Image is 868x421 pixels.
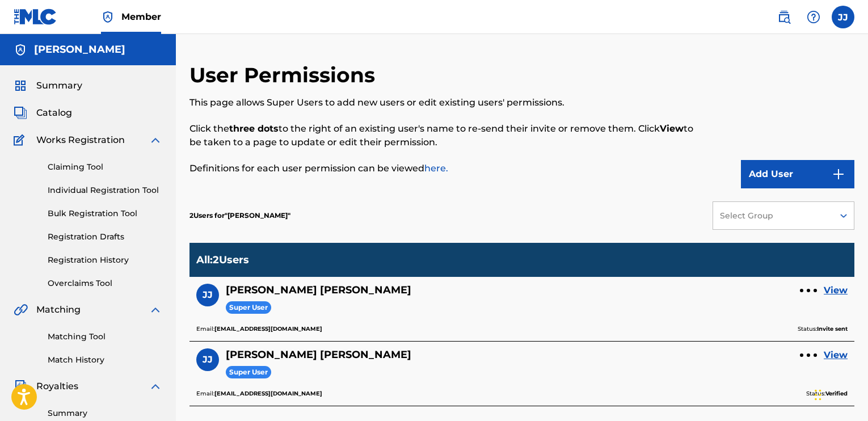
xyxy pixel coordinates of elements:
img: Catalog [14,106,27,120]
a: Matching Tool [48,331,162,343]
img: expand [149,303,162,317]
button: Add User [741,160,854,188]
strong: three dots [229,123,279,134]
a: Match History [48,354,162,366]
p: Click the to the right of an existing user's name to re-send their invite or remove them. Click t... [189,122,701,149]
p: Email: [196,389,322,399]
a: View [824,284,848,297]
p: Definitions for each user permission can be viewed [189,162,701,175]
h5: Jamaal Jones [226,348,411,361]
a: Individual Registration Tool [48,184,162,196]
span: Matching [36,303,81,317]
a: CatalogCatalog [14,106,72,120]
span: Jamaal Jones [225,211,290,220]
div: Help [802,6,825,28]
a: Claiming Tool [48,161,162,173]
p: Status: [806,389,848,399]
h5: Jamaal Jones [226,284,411,297]
img: Works Registration [14,133,28,147]
a: Bulk Registration Tool [48,208,162,220]
img: Royalties [14,380,27,393]
img: Matching [14,303,28,317]
p: Status: [798,324,848,334]
span: Member [121,10,161,23]
a: Registration Drafts [48,231,162,243]
a: Overclaims Tool [48,277,162,289]
img: expand [149,133,162,147]
strong: View [660,123,684,134]
b: [EMAIL_ADDRESS][DOMAIN_NAME] [214,390,322,397]
img: search [777,10,791,24]
img: Accounts [14,43,27,57]
div: User Menu [832,6,854,28]
img: help [807,10,820,24]
img: expand [149,380,162,393]
span: 2 Users for [189,211,225,220]
span: Catalog [36,106,72,120]
img: Summary [14,79,27,92]
span: JJ [203,288,213,302]
a: here. [424,163,448,174]
div: Drag [815,378,821,412]
a: Public Search [773,6,795,28]
a: View [824,348,848,362]
iframe: Chat Widget [811,367,868,421]
h5: Jamaal Jones [34,43,125,56]
a: SummarySummary [14,79,82,92]
div: Select Group [720,210,825,222]
img: MLC Logo [14,9,57,25]
span: Works Registration [36,133,125,147]
p: This page allows Super Users to add new users or edit existing users' permissions. [189,96,701,110]
b: [EMAIL_ADDRESS][DOMAIN_NAME] [214,325,322,332]
span: Royalties [36,380,78,393]
span: Super User [226,301,271,314]
iframe: Resource Center [836,263,868,355]
span: Super User [226,366,271,379]
span: Summary [36,79,82,92]
img: Top Rightsholder [101,10,115,24]
p: Email: [196,324,322,334]
b: Invite sent [817,325,848,332]
span: JJ [203,353,213,367]
img: 9d2ae6d4665cec9f34b9.svg [832,167,845,181]
a: Summary [48,407,162,419]
p: All : 2 Users [196,254,249,266]
a: Registration History [48,254,162,266]
h2: User Permissions [189,62,381,88]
